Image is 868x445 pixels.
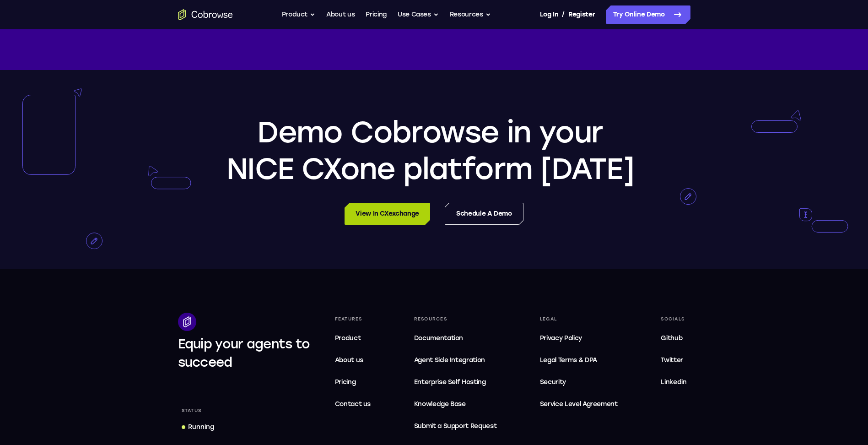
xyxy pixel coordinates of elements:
span: Demo Cobrowse in your [257,114,603,150]
a: Running [178,419,218,435]
span: / [562,9,565,20]
a: Agent Side Integration [410,351,501,369]
div: Running [188,423,214,432]
span: Knowledge Base [414,400,466,408]
div: Legal [536,313,621,326]
span: About us [335,356,363,364]
span: Contact us [335,400,371,408]
div: Features [331,313,375,326]
button: Product [282,5,316,24]
div: Status [178,404,205,417]
a: Register [568,5,595,24]
a: Submit a Support Request [410,417,501,435]
a: About us [326,5,355,24]
span: NICE CXone platform [DATE] [226,151,634,186]
span: Submit a Support Request [414,421,497,432]
div: Resources [410,313,501,326]
span: Service Level Agreement [540,399,618,410]
a: About us [331,351,375,369]
a: Github [657,329,690,347]
span: Equip your agents to succeed [178,336,310,370]
button: Resources [450,5,491,24]
span: Linkedin [661,378,686,386]
a: Documentation [410,329,501,347]
a: Contact us [331,395,375,413]
span: Twitter [661,356,683,364]
a: Try Online Demo [606,5,690,24]
span: Legal Terms & DPA [540,356,597,364]
div: Socials [657,313,690,326]
span: Github [661,334,682,342]
span: Enterprise Self Hosting [414,377,497,388]
a: Twitter [657,351,690,369]
a: Pricing [366,5,387,24]
a: Enterprise Self Hosting [410,373,501,391]
a: Security [536,373,621,391]
a: Linkedin [657,373,690,391]
span: Privacy Policy [540,334,582,342]
a: Product [331,329,375,347]
a: Legal Terms & DPA [536,351,621,369]
a: Go to the home page [178,9,233,20]
a: Pricing [331,373,375,391]
a: View in CXexchange [345,203,430,225]
a: Log In [540,5,558,24]
span: Product [335,334,361,342]
a: Privacy Policy [536,329,621,347]
button: Use Cases [398,5,439,24]
a: Service Level Agreement [536,395,621,413]
span: Security [540,378,566,386]
a: Knowledge Base [410,395,501,413]
a: Schedule a Demo [445,203,523,225]
span: Agent Side Integration [414,355,497,366]
span: Pricing [335,378,356,386]
span: Documentation [414,334,463,342]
